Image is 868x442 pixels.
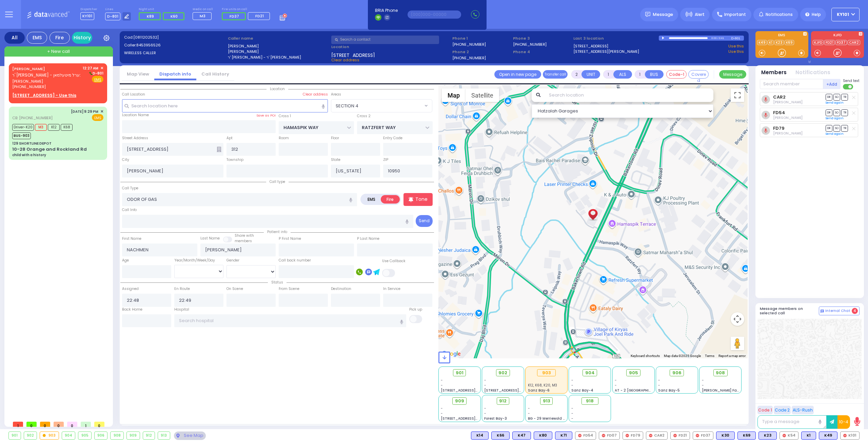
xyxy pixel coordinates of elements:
div: 905 [78,432,91,439]
span: D-801 [105,13,120,20]
button: Covered [688,70,709,79]
div: - [571,416,609,421]
span: Send text [843,78,860,83]
button: Members [761,69,787,77]
span: + New call [47,48,70,55]
span: ✕ [100,109,103,114]
span: Driver-K20 [12,124,34,131]
div: FD21 [670,432,690,440]
div: BLS [716,432,735,440]
img: Logo [27,10,72,19]
span: [STREET_ADDRESS][PERSON_NAME] [441,388,505,393]
span: TR [841,94,848,100]
a: Send again [826,101,844,105]
div: - [571,406,609,411]
input: Search location [545,88,714,102]
span: - [528,406,530,411]
span: 909 [455,398,464,404]
label: Dispatcher [80,7,97,12]
label: Medic on call [193,7,214,12]
label: First Name [122,236,141,241]
label: Call Location [122,92,145,97]
label: En Route [174,286,190,292]
div: K66 [491,432,510,440]
button: ALS [613,70,632,79]
span: 1 [81,422,91,427]
label: EMS [362,195,381,204]
img: red-radio-icon.svg [626,434,629,437]
span: 918 [586,398,594,404]
span: Sanz Bay-6 [528,388,550,393]
span: Alert [695,12,705,18]
div: - [571,411,609,416]
div: 903 [537,369,556,377]
span: TR [841,125,848,131]
span: - [571,383,573,388]
span: Message [653,11,673,18]
span: Location [267,86,288,91]
span: BRIA Phone [375,7,398,14]
input: Search member [760,79,823,89]
span: - [702,383,704,388]
label: City [122,157,129,163]
label: Caller name [228,36,329,41]
label: Areas [331,92,341,97]
span: members [235,238,252,244]
label: ר' [PERSON_NAME] - ר' [PERSON_NAME] [228,55,329,60]
label: ZIP [383,157,388,163]
span: 0 [54,422,64,427]
label: Back Home [122,307,142,312]
div: child with a history [12,152,46,157]
div: K49 [819,432,837,440]
div: FD07 [599,432,620,440]
span: Sanz Bay-4 [571,388,593,393]
img: message.svg [645,12,650,17]
span: DR [826,94,832,100]
div: FD37 [693,432,713,440]
div: Fire [50,32,70,44]
span: - [528,411,530,416]
span: 0 [67,422,77,427]
label: Entry Code [383,135,402,141]
button: Internal Chat 4 [819,307,860,315]
a: Call History [196,71,234,77]
button: Drag Pegman onto the map to open Street View [731,337,744,350]
button: Show street map [442,88,466,102]
label: Assigned [122,286,139,292]
span: SO [833,94,840,100]
span: - [441,406,443,411]
label: In Service [383,286,400,292]
div: BLS [737,432,756,440]
div: K23 [758,432,777,440]
span: Sanz Bay-5 [658,388,680,393]
span: M3 [35,124,47,131]
img: red-radio-icon.svg [696,434,699,437]
label: P Last Name [357,236,379,241]
div: BLS [471,432,489,440]
div: BLS [555,432,572,440]
span: - [658,383,660,388]
a: Map View [122,71,154,77]
button: UNIT [581,70,600,79]
span: Help [812,12,821,18]
a: Send again [826,116,844,120]
span: - [441,411,443,416]
label: Pick up [409,307,422,312]
div: FD54 [575,432,596,440]
div: K30 [716,432,735,440]
span: 0 [40,422,50,427]
span: TR [841,109,848,116]
label: Last Name [200,236,220,241]
span: Moshe Yabra [773,115,803,120]
span: FD21 [255,13,264,19]
span: Call type [266,179,289,184]
span: 8453956526 [136,42,161,48]
label: Hospital [174,307,189,312]
span: [STREET_ADDRESS][PERSON_NAME] [441,416,505,421]
label: Destination [331,286,351,292]
div: BLS [819,432,837,440]
button: Send [416,215,433,227]
span: - [615,378,617,383]
span: - [571,378,573,383]
button: +Add [823,79,841,89]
